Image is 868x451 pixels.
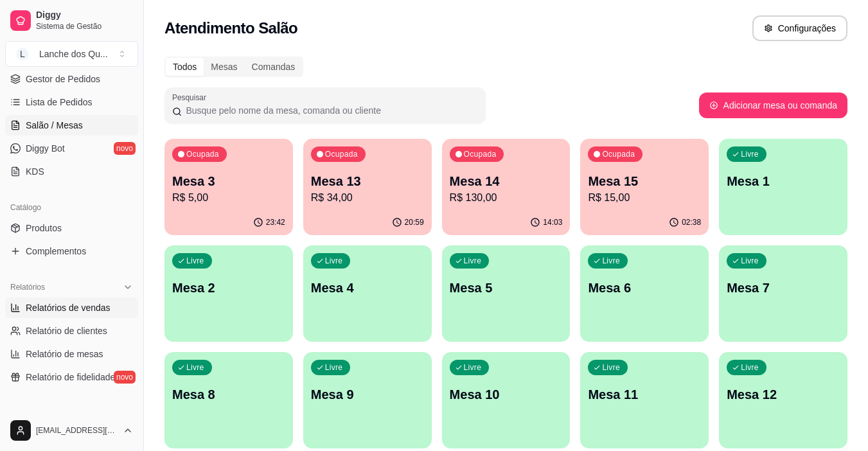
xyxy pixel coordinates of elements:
span: Sistema de Gestão [36,21,133,31]
a: Relatório de mesas [5,344,138,364]
p: Mesa 6 [588,279,701,297]
div: Catálogo [5,197,138,218]
div: Comandas [245,58,303,76]
p: Mesa 9 [311,385,424,403]
button: LivreMesa 4 [303,245,432,342]
a: Produtos [5,218,138,238]
label: Pesquisar [172,92,211,103]
p: Livre [325,256,343,266]
a: Complementos [5,241,138,261]
p: R$ 34,00 [311,190,424,206]
p: 02:38 [682,217,701,227]
div: Lanche dos Qu ... [39,48,108,60]
button: LivreMesa 8 [164,352,293,448]
a: Gestor de Pedidos [5,69,138,89]
p: Livre [186,362,204,373]
p: 14:03 [543,217,562,227]
button: OcupadaMesa 3R$ 5,0023:42 [164,139,293,235]
span: Relatórios de vendas [26,301,111,314]
button: OcupadaMesa 15R$ 15,0002:38 [580,139,709,235]
span: Relatório de clientes [26,324,107,337]
button: LivreMesa 12 [719,352,847,448]
p: Mesa 10 [450,385,563,403]
button: LivreMesa 11 [580,352,709,448]
p: Ocupada [325,149,358,159]
p: Livre [741,149,759,159]
button: Select a team [5,41,138,67]
a: Salão / Mesas [5,115,138,136]
button: Adicionar mesa ou comanda [699,93,847,118]
p: Mesa 2 [172,279,285,297]
h2: Atendimento Salão [164,18,297,39]
p: R$ 130,00 [450,190,563,206]
a: Lista de Pedidos [5,92,138,112]
span: Complementos [26,245,86,258]
button: LivreMesa 6 [580,245,709,342]
div: Mesas [204,58,244,76]
span: Diggy [36,10,133,21]
span: [EMAIL_ADDRESS][DOMAIN_NAME] [36,425,118,436]
p: Mesa 1 [727,172,840,190]
p: Ocupada [602,149,635,159]
button: OcupadaMesa 14R$ 130,0014:03 [442,139,571,235]
a: Diggy Botnovo [5,138,138,159]
a: KDS [5,161,138,182]
p: Mesa 13 [311,172,424,190]
p: R$ 5,00 [172,190,285,206]
button: [EMAIL_ADDRESS][DOMAIN_NAME] [5,415,138,446]
p: 23:42 [266,217,285,227]
button: LivreMesa 5 [442,245,571,342]
p: Livre [186,256,204,266]
button: Configurações [752,15,847,41]
input: Pesquisar [182,104,478,117]
span: Diggy Bot [26,142,65,155]
a: Relatório de clientes [5,321,138,341]
span: L [16,48,29,60]
span: KDS [26,165,44,178]
p: Mesa 4 [311,279,424,297]
p: Mesa 12 [727,385,840,403]
p: Mesa 8 [172,385,285,403]
p: Mesa 7 [727,279,840,297]
button: LivreMesa 7 [719,245,847,342]
div: Todos [166,58,204,76]
p: Livre [741,362,759,373]
p: Mesa 11 [588,385,701,403]
button: LivreMesa 10 [442,352,571,448]
p: Livre [741,256,759,266]
span: Relatório de fidelidade [26,371,115,384]
p: Livre [325,362,343,373]
p: Livre [464,362,482,373]
p: Livre [602,362,620,373]
span: Relatórios [10,282,45,292]
p: 20:59 [405,217,424,227]
span: Gestor de Pedidos [26,73,100,85]
p: Livre [602,256,620,266]
p: Ocupada [464,149,497,159]
p: Mesa 15 [588,172,701,190]
p: R$ 15,00 [588,190,701,206]
p: Mesa 3 [172,172,285,190]
button: LivreMesa 1 [719,139,847,235]
span: Relatório de mesas [26,348,103,360]
div: Gerenciar [5,403,138,423]
button: LivreMesa 9 [303,352,432,448]
button: LivreMesa 2 [164,245,293,342]
a: DiggySistema de Gestão [5,5,138,36]
a: Relatórios de vendas [5,297,138,318]
button: OcupadaMesa 13R$ 34,0020:59 [303,139,432,235]
span: Lista de Pedidos [26,96,93,109]
a: Relatório de fidelidadenovo [5,367,138,387]
span: Salão / Mesas [26,119,83,132]
p: Ocupada [186,149,219,159]
span: Produtos [26,222,62,234]
p: Mesa 14 [450,172,563,190]
p: Livre [464,256,482,266]
p: Mesa 5 [450,279,563,297]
